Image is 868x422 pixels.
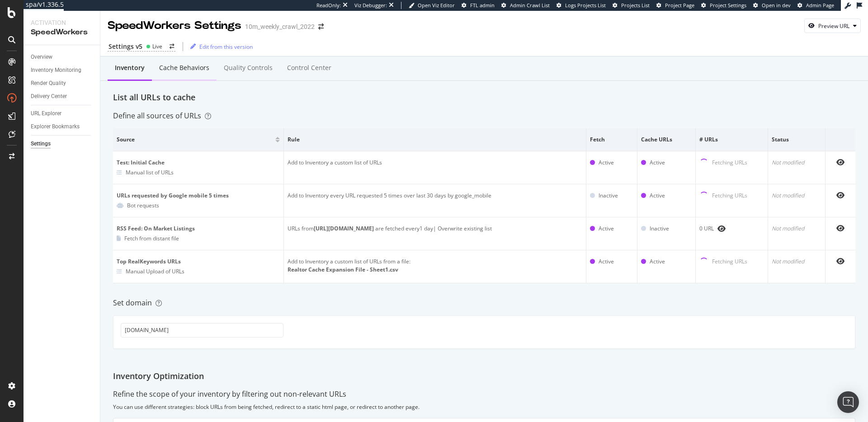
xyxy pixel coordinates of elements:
div: Edit from this version [199,43,253,51]
span: Project Settings [710,2,746,9]
div: Set domain [113,298,855,308]
div: Active [650,159,665,167]
div: URL Explorer [31,109,61,118]
div: Define all sources of URLs [113,111,211,121]
span: Open in dev [762,2,791,9]
div: Preview URL [818,22,849,30]
div: Active [599,258,614,266]
a: Project Settings [701,2,746,9]
div: Fetching URLs [712,159,747,168]
a: Admin Crawl List [501,2,550,9]
span: Source [117,136,273,144]
div: eye [836,258,844,265]
a: Overview [31,52,94,62]
a: Projects List [613,2,650,9]
div: Active [650,258,665,266]
span: Admin Page [806,2,834,9]
div: Activation [31,18,93,27]
a: Inventory Monitoring [31,66,94,75]
a: Open Viz Editor [409,2,455,9]
button: Edit from this version [187,39,253,54]
div: Open Intercom Messenger [837,391,859,413]
div: Fetching URLs [712,258,747,267]
span: Cache URLs [641,136,690,144]
td: Add to Inventory a custom list of URLs [284,151,586,184]
span: Open Viz Editor [418,2,455,9]
div: ReadOnly: [316,2,341,9]
div: Fetch from distant file [124,234,179,242]
div: eye [836,192,844,199]
div: Realtor Cache Expansion File - Sheet1.csv [288,266,582,274]
div: Test: Initial Cache [117,159,280,167]
td: Add to Inventory every URL requested 5 times over last 30 days by google_mobile [284,184,586,217]
button: Preview URL [804,19,861,33]
div: eye [836,225,844,232]
div: Fetching URLs [712,192,747,201]
div: Inventory [115,63,145,72]
div: You can use different strategies: block URLs from being fetched, redirect to a static html page, ... [113,403,855,411]
div: Inventory Monitoring [31,66,81,75]
div: Settings v5 [108,42,142,51]
div: Viz Debugger: [354,2,387,9]
div: SpeedWorkers Settings [108,18,241,33]
span: Admin Crawl List [510,2,550,9]
span: Rule [288,136,580,144]
div: URLs from are fetched every 1 day | Overwrite existing list [288,225,582,233]
div: URLs requested by Google mobile 5 times [117,192,280,200]
span: Projects List [621,2,650,9]
div: SpeedWorkers [31,27,93,38]
div: Render Quality [31,79,66,88]
div: Active [650,192,665,200]
div: RSS Feed: On Market Listings [117,225,280,233]
div: Explorer Bookmarks [31,122,80,131]
div: Manual list of URLs [126,169,174,176]
div: Manual Upload of URLs [126,267,184,275]
a: Delivery Center [31,92,94,101]
div: Live [152,42,162,50]
div: Not modified [772,192,821,200]
div: Active [599,225,614,233]
div: Not modified [772,159,821,167]
a: Admin Page [797,2,834,9]
div: Not modified [772,258,821,266]
div: Cache behaviors [159,63,209,72]
span: Project Page [665,2,694,9]
a: Render Quality [31,79,94,88]
div: Inactive [650,225,669,233]
div: Inventory Optimization [113,370,855,382]
a: URL Explorer [31,109,94,118]
div: Active [599,159,614,167]
div: arrow-right-arrow-left [170,44,175,49]
div: 10m_weekly_crawl_2022 [245,22,315,31]
a: Logs Projects List [557,2,606,9]
div: eye [717,225,726,232]
div: Quality Controls [224,63,273,72]
span: # URLs [699,136,762,144]
a: Open in dev [753,2,791,9]
div: eye [836,159,844,166]
span: Fetch [590,136,631,144]
div: Control Center [287,63,331,72]
a: Explorer Bookmarks [31,122,94,131]
div: Refine the scope of your inventory by filtering out non-relevant URLs [113,389,346,399]
a: Project Page [656,2,694,9]
a: Settings [31,139,94,149]
div: Top RealKeywords URLs [117,258,280,266]
div: Inactive [599,192,618,200]
div: Add to Inventory a custom list of URLs from a file: [288,258,582,266]
span: Logs Projects List [565,2,606,9]
div: Bot requests [127,202,159,209]
div: Not modified [772,225,821,233]
span: Status [772,136,819,144]
div: List all URLs to cache [113,92,855,103]
div: Overview [31,52,52,62]
div: Delivery Center [31,92,67,101]
div: Settings [31,139,51,149]
span: FTL admin [470,2,495,9]
a: FTL admin [462,2,495,9]
div: 0 URL [699,225,764,233]
b: [URL][DOMAIN_NAME] [314,225,374,232]
div: arrow-right-arrow-left [318,23,324,30]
